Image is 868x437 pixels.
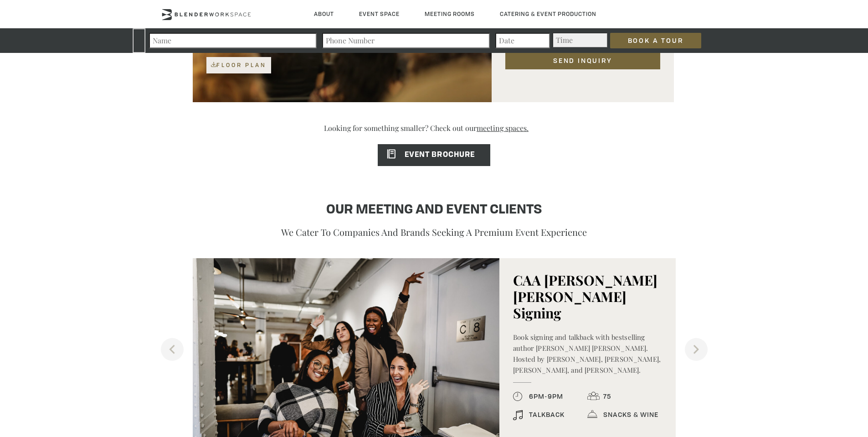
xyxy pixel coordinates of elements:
input: Book a Tour [610,33,701,48]
a: EVENT BROCHURE [378,144,490,166]
span: 6PM-9PM [524,393,563,400]
p: Book signing and talkback with bestselling author [PERSON_NAME] [PERSON_NAME]. Hosted by [PERSON_... [513,332,662,375]
span: TALKBACK [524,411,565,418]
span: EVENT BROCHURE [378,151,475,159]
span: SNACKS & WINE [599,411,658,418]
button: Previous [161,338,184,361]
span: 75 [599,393,611,400]
input: Date [495,33,550,48]
p: We cater to companies and brands seeking a premium event experience [206,224,662,240]
a: meeting spaces. [477,116,544,140]
button: Next [685,338,708,361]
h4: OUR MEETING AND EVENT CLIENTS [206,202,662,219]
a: Floor Plan [206,57,271,73]
h5: CAA [PERSON_NAME] [PERSON_NAME] Signing [513,272,662,321]
p: Looking for something smaller? Check out our [188,123,680,142]
input: Name [149,33,317,48]
button: SEND INQUIRY [505,52,660,69]
input: Phone Number [322,33,490,48]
